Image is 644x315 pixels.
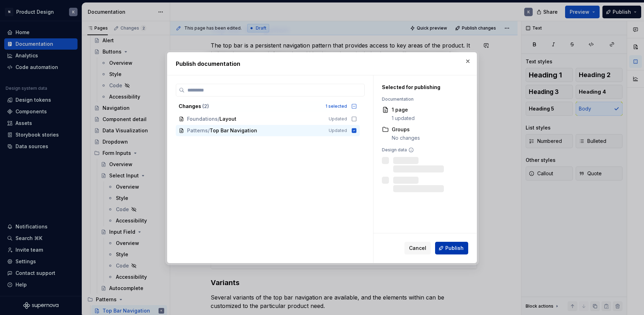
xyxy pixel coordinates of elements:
button: Cancel [404,242,431,254]
div: Changes [179,103,321,110]
div: Groups [392,126,420,133]
h2: Publish documentation [176,59,468,68]
div: 1 updated [392,115,415,122]
div: Design data [382,147,465,153]
span: Top Bar Navigation [210,127,257,134]
div: Selected for publishing [382,84,465,91]
span: ( 2 ) [202,103,209,109]
div: 1 selected [326,103,347,109]
span: / [208,127,210,134]
div: No changes [392,134,420,141]
span: Layout [219,115,236,122]
span: Updated [329,116,347,122]
div: Documentation [382,96,465,102]
span: Patterns [187,127,208,134]
span: Updated [329,128,347,133]
span: Cancel [409,245,426,252]
div: 1 page [392,106,415,113]
button: Publish [435,242,468,254]
span: Publish [445,245,464,252]
span: / [218,115,219,122]
span: Foundations [187,115,218,122]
